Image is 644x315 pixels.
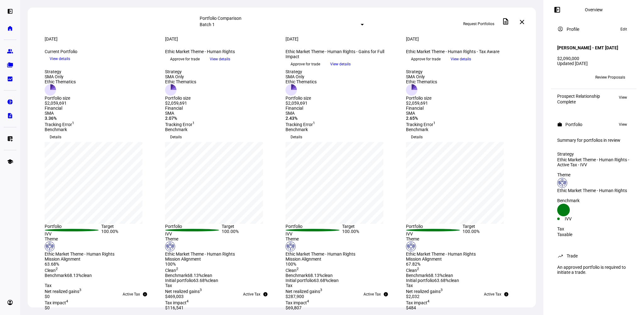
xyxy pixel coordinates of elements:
button: Edit [617,25,630,33]
div: [DATE] [45,36,158,41]
div: SMA Only [45,74,76,79]
div: SMA Only [406,74,437,79]
div: 2.65% [406,116,519,121]
div: Ethic Market Theme - Human Rights [165,251,278,257]
span: Benchmark [45,273,67,278]
sup: 3 [79,288,81,292]
span: 63.68% clean [434,278,459,283]
span: Review Proposals [595,72,625,82]
div: Tax [406,283,519,288]
div: Theme [45,236,158,241]
span: MK [559,75,565,80]
div: Mission Alignment [165,257,278,262]
div: Portfolio [565,122,582,127]
div: $0 [45,294,158,299]
sup: 2 [56,267,58,271]
div: $2,059,691 [286,101,317,106]
span: Approve for trade [411,54,441,64]
div: Benchmark [406,127,519,132]
eth-panel-overview-card-header: Trade [557,252,630,260]
div: SMA [45,111,158,116]
sup: 3 [441,288,443,292]
div: Ethic Market Theme - Human Rights [286,251,398,257]
div: Ethic Market Theme - Human Rights [45,251,158,257]
div: $2,059,691 [45,101,76,106]
div: Strategy [557,152,630,157]
div: Financial [406,106,519,111]
span: Tracking Error [45,122,74,127]
button: Approve for trade [406,54,446,64]
div: chart, 1 series [45,142,142,224]
div: Portfolio Comparison [200,16,364,21]
div: Prospect Relationship [557,94,600,99]
div: $2,059,691 [406,101,437,106]
sup: 2 [417,267,419,271]
eth-mat-symbol: description [7,113,13,119]
div: $287,900 [286,294,398,299]
div: 100.00% [463,229,519,236]
eth-mat-symbol: list_alt_add [7,135,13,142]
button: Approve for trade [165,54,205,64]
div: Portfolio [286,224,342,229]
span: 68.13% clean [428,273,453,278]
span: 63.68% clean [193,278,218,283]
span: Clean [406,268,419,273]
div: 100% [165,262,278,267]
button: View details [45,54,75,64]
h4: [PERSON_NAME] - EMT [DATE] [557,45,618,50]
span: Approve for trade [291,59,320,69]
div: 100.00% [222,229,278,236]
sup: 5 [197,310,200,315]
sup: 5 [438,310,441,315]
span: Clean [165,268,178,273]
div: chart, 1 series [165,142,263,224]
div: SMA [406,111,519,116]
a: bid_landscape [4,73,16,85]
div: [DATE] [286,36,398,41]
button: Details [165,132,187,142]
img: humanRights.colored.svg [45,241,55,251]
span: Edit [620,25,627,33]
div: An approved portfolio is required to initiate a trade. [553,262,634,277]
div: 3.36% [45,116,158,121]
button: Details [45,132,66,142]
img: humanRights.colored.svg [286,241,296,251]
eth-panel-overview-card-header: Portfolio [557,121,630,128]
span: Initial portfolio [286,278,314,283]
span: 68.13% clean [308,273,333,278]
span: Details [291,132,302,142]
div: Portfolio size [286,96,317,101]
div: Ethic Market Theme - Human Rights [406,251,519,257]
eth-mat-symbol: pie_chart [7,99,13,105]
button: View details [446,54,476,64]
div: 2.07% [165,116,278,121]
span: Benchmark [286,273,308,278]
mat-icon: work [557,122,562,127]
span: Net realized gains [406,289,443,294]
span: View details [50,54,70,64]
sup: 1 [433,121,436,125]
button: View details [205,54,235,64]
span: Tax impact [165,300,189,305]
img: humanRights.colored.svg [165,241,175,251]
div: Tax [45,283,158,288]
div: Portfolio size [45,96,76,101]
mat-icon: trending_up [557,253,563,259]
div: Ethic Market Theme - Human Rights - Gains for Full Impact [286,49,398,59]
sup: 5 [318,310,320,315]
a: View details [205,56,235,61]
div: Ethic Thematics [165,79,196,84]
span: View [619,94,627,101]
div: Portfolio size [406,96,437,101]
span: 68.13% clean [187,273,212,278]
div: Tax [165,283,278,288]
div: Strategy [286,69,317,74]
span: View details [330,59,351,69]
div: Target [342,224,399,229]
span: Details [411,132,423,142]
eth-mat-symbol: home [7,25,13,31]
sup: 1 [313,121,315,125]
button: Request Portfolios [458,19,499,29]
div: chart, 1 series [286,142,383,224]
span: Tracking Error [165,122,195,127]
